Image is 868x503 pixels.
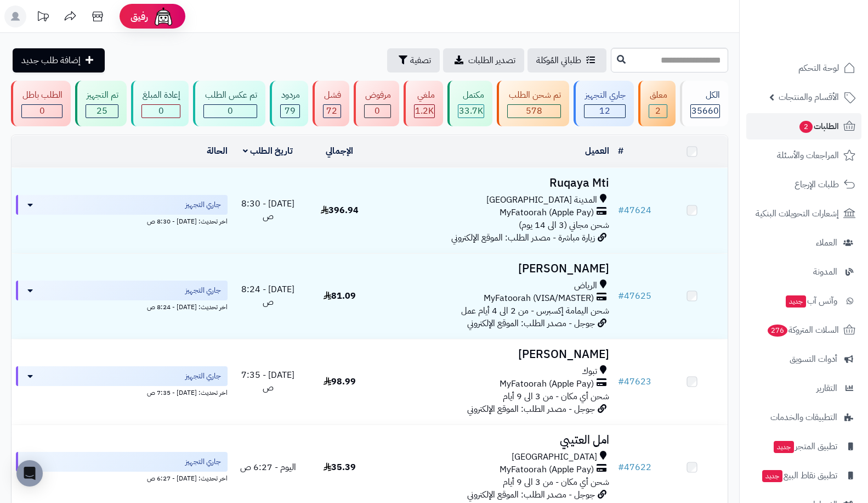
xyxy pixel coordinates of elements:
[618,144,623,158] a: #
[786,295,806,308] span: جديد
[526,104,542,118] span: 578
[618,375,624,388] span: #
[310,81,351,126] a: فشل 72
[798,119,839,134] span: الطلبات
[142,105,180,118] div: 0
[39,104,45,118] span: 0
[16,386,228,398] div: اخر تحديث: [DATE] - 7:35 ص
[584,89,626,102] div: جاري التجهيز
[746,375,861,401] a: التقارير
[158,104,164,118] span: 0
[636,81,678,126] a: معلق 2
[380,434,610,446] h3: امل العتيبي
[9,81,73,126] a: الطلب باطل 0
[618,289,651,303] a: #47625
[762,470,782,482] span: جديد
[387,48,440,72] button: تصفية
[285,104,296,118] span: 79
[240,461,296,474] span: اليوم - 6:27 ص
[16,215,228,226] div: اخر تحديث: [DATE] - 8:30 ص
[410,54,431,67] span: تصفية
[185,285,221,296] span: جاري التجهيز
[16,460,43,487] div: Open Intercom Messenger
[508,105,560,118] div: 578
[268,81,310,126] a: مردود 79
[503,390,609,403] span: شحن أي مكان - من 3 الى 9 أيام
[756,206,839,221] span: إشعارات التحويلات البنكية
[777,148,839,163] span: المراجعات والأسئلة
[445,81,495,126] a: مكتمل 33.7K
[351,81,401,126] a: مرفوض 0
[375,104,380,118] span: 0
[574,280,597,292] span: الرياض
[816,235,837,250] span: العملاء
[364,89,391,102] div: مرفوض
[97,104,107,118] span: 25
[618,375,651,388] a: #47623
[467,488,595,501] span: جوجل - مصدر الطلب: الموقع الإلكتروني
[798,60,839,76] span: لوحة التحكم
[618,204,651,217] a: #47624
[86,105,118,118] div: 25
[380,348,610,361] h3: [PERSON_NAME]
[746,230,861,256] a: العملاء
[585,105,625,118] div: 12
[73,81,129,126] a: تم التجهيز 25
[191,81,267,126] a: تم عكس الطلب 0
[185,371,221,382] span: جاري التجهيز
[746,142,861,169] a: المراجعات والأسئلة
[746,317,861,343] a: السلات المتروكة276
[536,54,581,67] span: طلباتي المُوكلة
[500,463,594,476] span: MyFatoorah (Apple Pay)
[503,476,609,489] span: شحن أي مكان - من 3 الى 9 أيام
[29,5,56,30] a: تحديثات المنصة
[204,105,256,118] div: 0
[816,381,837,396] span: التقارير
[415,104,434,118] span: 1.2K
[500,378,594,390] span: MyFatoorah (Apple Pay)
[141,89,180,102] div: إعادة المبلغ
[203,89,257,102] div: تم عكس الطلب
[495,81,571,126] a: تم شحن الطلب 578
[468,54,515,67] span: تصدير الطلبات
[451,231,595,244] span: زيارة مباشرة - مصدر الطلب: الموقع الإلكتروني
[618,461,624,474] span: #
[228,104,233,118] span: 0
[649,105,667,118] div: 2
[207,144,228,158] a: الحالة
[746,346,861,372] a: أدوات التسويق
[321,204,359,217] span: 396.94
[761,468,837,483] span: تطبيق نقاط البيع
[13,48,105,72] a: إضافة طلب جديد
[768,325,787,337] span: 276
[770,410,837,425] span: التطبيقات والخدمات
[486,194,597,206] span: المدينة [GEOGRAPHIC_DATA]
[746,200,861,227] a: إشعارات التحويلات البنكية
[16,300,228,312] div: اخر تحديث: [DATE] - 8:24 ص
[519,219,609,232] span: شحن مجاني (3 الى 14 يوم)
[746,113,861,139] a: الطلبات2
[793,30,858,53] img: logo-2.png
[281,105,299,118] div: 79
[324,289,356,303] span: 81.09
[799,121,813,133] span: 2
[746,462,861,489] a: تطبيق نقاط البيعجديد
[21,89,63,102] div: الطلب باطل
[185,456,221,467] span: جاري التجهيز
[618,289,624,303] span: #
[585,144,609,158] a: العميل
[785,293,837,309] span: وآتس آب
[746,433,861,460] a: تطبيق المتجرجديد
[324,105,341,118] div: 72
[507,89,560,102] div: تم شحن الطلب
[690,89,720,102] div: الكل
[241,283,294,309] span: [DATE] - 8:24 ص
[280,89,300,102] div: مردود
[467,403,595,416] span: جوجل - مصدر الطلب: الموقع الإلكتروني
[655,104,661,118] span: 2
[458,89,484,102] div: مكتمل
[365,105,390,118] div: 0
[21,54,81,67] span: إضافة طلب جديد
[746,171,861,198] a: طلبات الإرجاع
[326,104,337,118] span: 72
